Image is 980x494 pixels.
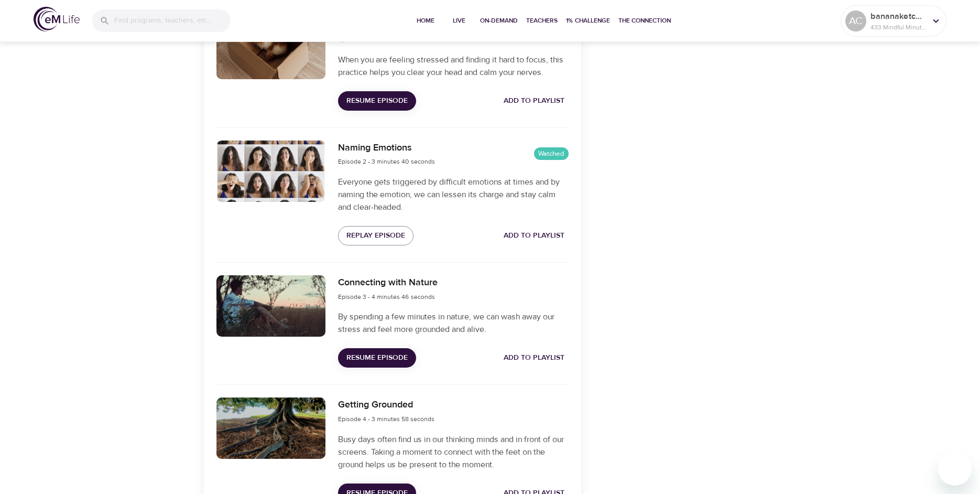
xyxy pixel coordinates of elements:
[413,15,438,26] span: Home
[499,348,569,368] button: Add to Playlist
[338,348,416,368] button: Resume Episode
[338,91,416,111] button: Resume Episode
[114,9,231,32] input: Find programs, teachers, etc...
[338,310,569,336] p: By spending a few minutes in nature, we can wash away our stress and feel more grounded and alive.
[618,15,671,26] span: The Connection
[504,229,564,242] span: Add to Playlist
[526,15,558,26] span: Teachers
[338,415,434,423] span: Episode 4 - 3 minutes 58 seconds
[499,226,569,245] button: Add to Playlist
[34,7,80,31] img: logo
[870,23,926,32] p: 433 Mindful Minutes
[566,15,610,26] span: 1% Challenge
[338,141,435,156] h6: Naming Emotions
[338,226,413,245] button: Replay Episode
[447,15,472,26] span: Live
[845,10,866,31] div: AC
[938,452,972,486] iframe: Button to launch messaging window
[346,94,408,108] span: Resume Episode
[338,293,435,301] span: Episode 3 - 4 minutes 46 seconds
[338,398,434,413] h6: Getting Grounded
[338,176,569,213] p: Everyone gets triggered by difficult emotions at times and by naming the emotion, we can lessen i...
[499,91,569,111] button: Add to Playlist
[480,15,518,26] span: On-Demand
[346,351,408,364] span: Resume Episode
[338,53,569,79] p: When you are feeling stressed and finding it hard to focus, this practice helps you clear your he...
[338,275,438,291] h6: Connecting with Nature
[504,94,564,108] span: Add to Playlist
[346,229,405,242] span: Replay Episode
[504,351,564,364] span: Add to Playlist
[534,149,569,159] span: Watched
[870,10,926,23] p: bananaketchup
[338,433,569,471] p: Busy days often find us in our thinking minds and in front of our screens. Taking a moment to con...
[338,157,435,166] span: Episode 2 - 3 minutes 40 seconds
